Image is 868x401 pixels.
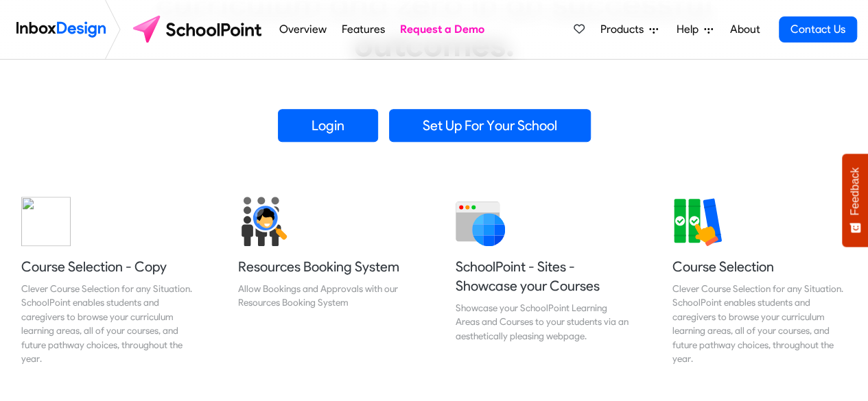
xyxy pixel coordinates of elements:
[126,13,271,46] img: schoolpoint logo
[779,16,857,42] a: Contact Us
[456,257,630,295] h5: SchoolPoint - Sites - Showcase your Courses
[726,16,764,43] a: About
[672,282,847,365] div: Clever Course Selection for any Situation. SchoolPoint enables students and caregivers to browse ...
[456,197,505,246] img: 2022_01_12_icon_website.svg
[238,282,412,310] div: Allow Bookings and Approvals with our Resources Booking System
[445,186,641,376] a: SchoolPoint - Sites - Showcase your Courses Showcase your SchoolPoint Learning Areas and Courses ...
[456,301,630,343] div: Showcase your SchoolPoint Learning Areas and Courses to your students via an aesthetically pleasi...
[600,21,649,38] span: Products
[849,167,861,215] span: Feedback
[238,197,288,246] img: 2022_01_17_icon_student_search.svg
[389,109,591,142] a: Set Up For Your School
[338,16,388,43] a: Features
[671,16,718,43] a: Help
[661,186,858,376] a: Course Selection Clever Course Selection for any Situation. SchoolPoint enables students and care...
[672,257,847,276] h5: Course Selection
[238,257,412,276] h5: Resources Booking System
[278,109,378,142] a: Login
[21,257,196,276] h5: Course Selection - Copy
[21,282,196,365] div: Clever Course Selection for any Situation. SchoolPoint enables students and caregivers to browse ...
[677,21,704,38] span: Help
[227,186,423,376] a: Resources Booking System Allow Bookings and Approvals with our Resources Booking System
[21,197,71,246] img: schoolpoint
[10,186,207,376] a: Course Selection - Copy Clever Course Selection for any Situation. SchoolPoint enables students a...
[275,16,330,43] a: Overview
[672,197,722,246] img: 2022_01_13_icon_course_selection.svg
[842,154,868,247] button: Feedback - Show survey
[595,16,664,43] a: Products
[397,16,489,43] a: Request a Demo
